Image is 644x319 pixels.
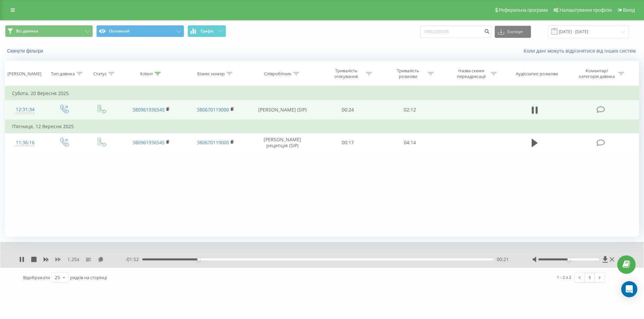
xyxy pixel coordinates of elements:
[5,120,639,133] td: П’ятниця, 12 Вересня 2025
[5,25,93,37] button: Всі дзвінки
[5,48,47,54] button: Скинути фільтри
[5,87,639,100] td: Субота, 20 Вересня 2025
[125,256,142,263] span: - 01:52
[248,100,317,120] td: [PERSON_NAME] (SIP)
[557,274,571,281] div: 1 - 2 з 2
[317,100,379,120] td: 00:24
[93,71,107,77] div: Статус
[499,7,548,13] span: Реферальна програма
[559,7,612,13] span: Налаштування профілю
[516,71,558,77] div: Аудіозапис розмови
[16,28,38,34] span: Всі дзвінки
[577,68,616,79] div: Коментар/категорія дзвінка
[497,256,509,263] span: 00:21
[453,68,489,79] div: Назва схеми переадресації
[328,68,364,79] div: Тривалість очікування
[420,26,491,38] input: Пошук за номером
[96,25,184,37] button: Основний
[197,106,229,113] a: 380670119000
[248,133,317,152] td: [PERSON_NAME] рецепція (SIP)
[317,133,379,152] td: 00:17
[55,274,60,281] div: 25
[51,71,75,77] div: Тип дзвінка
[132,106,165,113] a: 380961936545
[524,48,639,54] a: Коли дані можуть відрізнятися вiд інших систем
[12,103,38,116] div: 12:31:34
[197,258,200,261] div: Accessibility label
[379,100,440,120] td: 02:12
[7,71,41,77] div: [PERSON_NAME]
[197,71,225,77] div: Бізнес номер
[70,274,107,281] span: рядків на сторінці
[585,273,595,282] a: 1
[621,281,637,297] div: Open Intercom Messenger
[197,139,229,146] a: 380670119000
[187,25,226,37] button: Графік
[67,256,79,263] span: 1.25 x
[379,133,440,152] td: 04:14
[12,136,38,149] div: 11:36:16
[264,71,291,77] div: Співробітник
[623,7,635,13] span: Вихід
[567,258,570,261] div: Accessibility label
[23,274,50,281] span: Відображати
[390,68,426,79] div: Тривалість розмови
[495,26,531,38] button: Експорт
[132,139,165,146] a: 380961936545
[140,71,153,77] div: Клієнт
[201,29,214,33] span: Графік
